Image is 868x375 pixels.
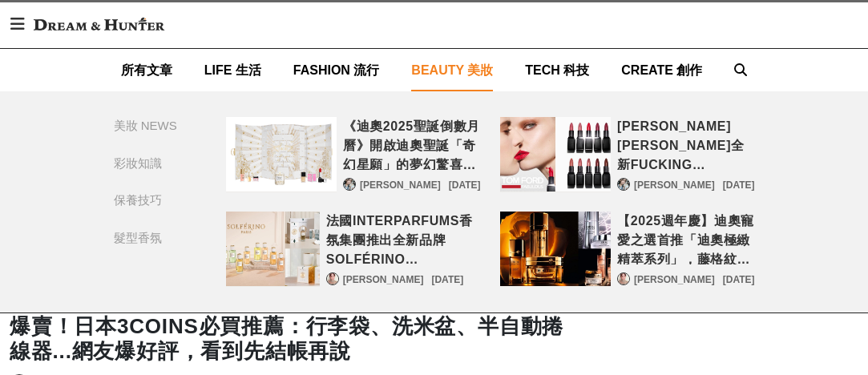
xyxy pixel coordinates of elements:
[114,192,194,210] a: 保養技巧
[723,272,755,287] div: [DATE]
[226,117,337,192] a: 《迪奧2025聖誕倒數月曆》開啟迪奧聖誕「奇幻星願」的夢幻驚喜！24款Dior驚喜一起來開箱
[617,117,754,170] a: [PERSON_NAME] [PERSON_NAME]全新FUCKING FABULOUS液態唇膏，固態實心質地化為液態般的流暢觸感，帶來絲滑貼膚的奢華體驗
[634,178,715,192] a: [PERSON_NAME]
[431,272,463,287] div: [DATE]
[500,212,612,287] a: 【2025週年慶】迪奧寵愛之選首推「迪奧極緻精萃系列」，藤格紋手拿包彩盤完美訂製時尚妝容，法國直送限量香氛禮盒組華麗登場
[618,179,629,190] img: Avatar
[204,49,261,91] a: LIFE 生活
[293,49,380,91] a: FASHION 流行
[293,63,380,77] span: FASHION 流行
[121,49,172,91] a: 所有文章
[326,272,339,285] a: Avatar
[327,273,338,284] img: Avatar
[114,155,194,173] a: 彩妝知識
[343,117,480,170] a: 《迪奧2025聖誕倒數月曆》開啟迪奧聖誕「奇幻星願」的夢幻驚喜！24款Dior驚喜一起來開箱
[525,63,589,77] span: TECH 科技
[204,63,261,77] span: LIFE 生活
[114,229,162,248] div: 髮型香氛
[114,229,194,248] a: 髮型香氛
[617,212,754,264] a: 【2025週年慶】迪奧寵愛之選首推「迪奧極緻精萃系列」，藤格紋手拿包彩盤完美訂製時尚妝容，法國直送限量香氛禮盒組華麗登場
[723,178,755,192] div: [DATE]
[621,63,702,77] span: CREATE 創作
[10,314,570,364] h1: 爆賣！日本3COINS必買推薦：行李袋、洗米盆、半自動捲線器...網友爆好評，看到先結帳再說
[621,49,702,91] a: CREATE 創作
[411,63,493,77] span: BEAUTY 美妝
[114,155,162,173] div: 彩妝知識
[360,178,441,192] a: [PERSON_NAME]
[326,212,481,264] a: 法國INTERPARFUMS香氛集團推出全新品牌SOLFÉRINO PARIS[PERSON_NAME]黎諾，源自巴黎高級訂製香氛，10款魅力香氛於亞洲首發亮相
[114,117,177,135] div: 美妝 NEWS
[114,117,194,135] a: 美妝 NEWS
[634,272,715,287] a: [PERSON_NAME]
[121,63,172,77] span: 所有文章
[618,273,629,284] img: Avatar
[617,272,630,285] a: Avatar
[114,192,162,210] div: 保養技巧
[525,49,589,91] a: TECH 科技
[226,212,320,287] a: 法國INTERPARFUMS香氛集團推出全新品牌SOLFÉRINO PARIS索菲黎諾，源自巴黎高級訂製香氛，10款魅力香氛於亞洲首發亮相
[26,10,172,38] img: Dream & Hunter
[343,272,424,287] a: [PERSON_NAME]
[411,49,493,91] a: BEAUTY 美妝
[500,117,612,192] a: TOM FORD全新FUCKING FABULOUS液態唇膏，固態實心質地化為液態般的流暢觸感，帶來絲滑貼膚的奢華體驗
[343,178,356,191] a: Avatar
[449,178,481,192] div: [DATE]
[617,178,630,191] a: Avatar
[344,179,355,190] img: Avatar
